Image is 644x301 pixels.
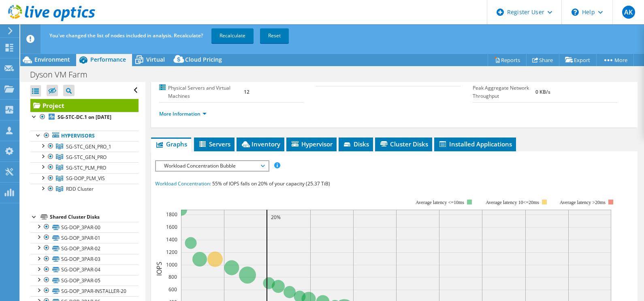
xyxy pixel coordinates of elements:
text: 1400 [166,236,177,243]
text: 800 [168,273,177,280]
a: RDD Cluster [30,184,139,194]
a: More Information [159,110,207,117]
text: 20% [271,214,281,221]
span: You've changed the list of nodes included in analysis. Recalculate? [49,32,203,39]
tspan: Average latency <=10ms [416,200,464,205]
svg: \n [571,9,579,16]
text: Average latency >20ms [560,200,606,205]
a: SG-DOP_3PAR-04 [30,264,139,275]
span: Inventory [241,140,280,148]
span: Environment [34,56,70,63]
span: Disks [343,140,369,148]
b: 0 KB/s [535,88,550,95]
a: Export [559,54,597,66]
b: 12 [244,88,249,95]
span: Installed Applications [438,140,512,148]
a: SG-DOP_PLM_VIS [30,173,139,184]
a: SG-STC_GEN_PRO [30,152,139,162]
span: Performance [90,56,126,63]
a: SG-STC-DC.1 on [DATE] [30,112,139,123]
h1: Dyson VM Farm [26,70,100,79]
a: Project [30,99,139,112]
span: SG-DOP_PLM_VIS [66,175,105,182]
a: SG-DOP_3PAR-03 [30,254,139,264]
text: 1800 [166,211,177,218]
a: SG-DOP_3PAR-00 [30,222,139,232]
a: Reset [260,28,289,43]
div: Shared Cluster Disks [50,212,139,222]
a: SG-DOP_3PAR-INSTALLER-20 [30,286,139,296]
text: 1000 [166,261,177,268]
span: Virtual [146,56,165,63]
span: Workload Concentration Bubble [160,161,264,171]
a: Share [526,54,559,66]
a: Recalculate [211,28,254,43]
b: 126.85 TiB [419,75,443,82]
span: RDD Cluster [66,185,94,192]
a: SG-DOP_3PAR-02 [30,243,139,254]
span: Workload Concentration: [155,180,211,187]
text: 1200 [166,249,177,256]
span: Graphs [155,140,187,148]
text: IOPS [155,261,164,275]
span: Cloud Pricing [185,56,222,63]
a: SG-DOP_3PAR-01 [30,232,139,243]
span: Servers [198,140,230,148]
a: SG-STC_GEN_PRO_1 [30,141,139,152]
span: Hypervisor [290,140,333,148]
label: Peak Aggregate Network Throughput [473,84,536,100]
span: SG-STC_GEN_PRO_1 [66,143,111,150]
a: More [596,54,634,66]
b: SG-STC-DC.1 on [DATE] [58,114,111,120]
label: Physical Servers and Virtual Machines [159,84,244,100]
span: SG-STC_PLM_PRO [66,164,106,171]
text: 600 [168,286,177,293]
a: Hypervisors [30,131,139,141]
span: Cluster Disks [379,140,428,148]
span: SG-STC_GEN_PRO [66,154,107,161]
a: SG-STC_PLM_PRO [30,162,139,173]
span: 55% of IOPS falls on 20% of your capacity (25.37 TiB) [212,180,330,187]
a: SG-DOP_3PAR-05 [30,275,139,286]
text: 1600 [166,224,177,230]
tspan: Average latency 10<=20ms [486,200,539,205]
a: Reports [488,54,527,66]
span: AK [622,6,635,19]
